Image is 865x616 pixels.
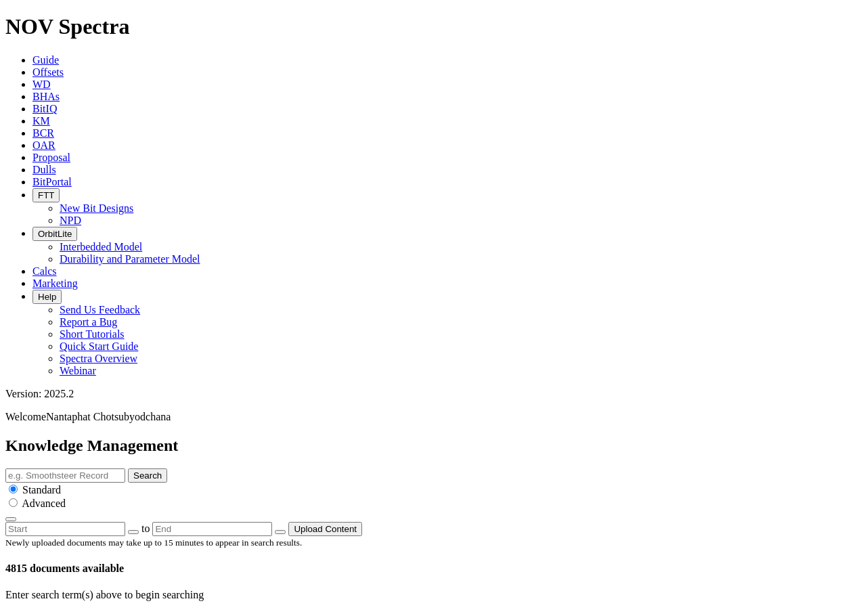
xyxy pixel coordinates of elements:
a: Short Tutorials [60,328,125,340]
span: to [141,523,150,534]
a: Calcs [32,265,57,277]
button: Help [32,290,62,304]
a: Durability and Parameter Model [60,253,200,265]
a: KM [32,115,50,127]
a: New Bit Designs [60,202,133,214]
h2: Knowledge Management [5,437,860,455]
a: Interbedded Model [60,241,142,252]
a: Proposal [32,152,70,163]
h4: 4815 documents available [5,563,860,575]
a: BitPortal [32,176,72,188]
p: Welcome [5,411,860,423]
span: Help [38,292,56,302]
input: e.g. Smoothsteer Record [5,468,125,483]
a: BCR [32,127,54,139]
input: End [152,522,272,536]
h1: NOV Spectra [5,14,860,39]
p: Enter search term(s) above to begin searching [5,589,860,601]
input: Start [5,522,125,536]
a: BHAs [32,91,60,102]
a: Dulls [32,164,56,175]
button: Upload Content [288,522,362,536]
button: FTT [32,188,60,202]
a: Quick Start Guide [60,340,138,352]
a: Marketing [32,278,78,289]
span: FTT [38,190,54,200]
span: Standard [22,484,61,496]
small: Newly uploaded documents may take up to 15 minutes to appear in search results. [5,537,302,548]
div: Version: 2025.2 [5,388,860,400]
a: Offsets [32,66,64,78]
a: OAR [32,139,56,151]
a: BitIQ [32,103,57,114]
span: Nantaphat Chotsubyodchana [46,411,171,422]
button: OrbitLite [32,227,77,241]
button: Search [128,468,167,483]
span: Advanced [22,498,66,509]
a: Spectra Overview [60,353,137,364]
a: Send Us Feedback [60,304,140,315]
a: Webinar [60,365,96,376]
a: Report a Bug [60,316,117,328]
a: NPD [60,215,81,226]
span: OrbitLite [38,229,72,239]
a: Guide [32,54,59,66]
a: WD [32,79,51,90]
